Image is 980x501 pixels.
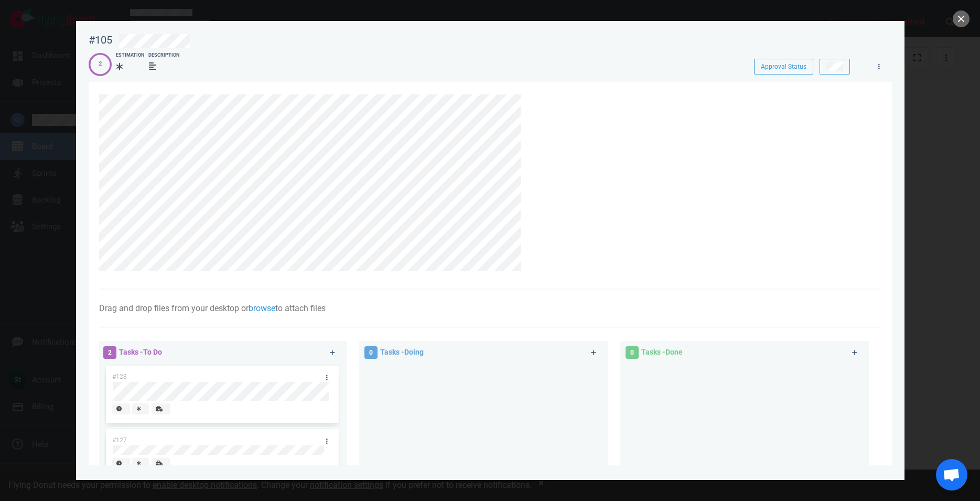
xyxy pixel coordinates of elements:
span: 0 [364,346,378,359]
div: Estimation [116,52,144,59]
span: Tasks - To Do [119,348,162,356]
span: Drag and drop files from your desktop or [99,303,249,313]
span: 0 [626,346,639,359]
span: Tasks - Doing [380,348,424,356]
button: Approval Status [754,59,813,74]
span: #127 [112,436,127,444]
span: #128 [112,373,127,380]
div: Description [148,52,179,59]
a: Open chat [936,459,967,491]
span: 2 [103,346,116,359]
span: to attach files [275,303,326,313]
div: 2 [99,60,102,69]
a: browse [249,303,275,313]
span: Tasks - Done [641,348,683,356]
div: #105 [89,34,112,47]
button: close [953,10,970,27]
